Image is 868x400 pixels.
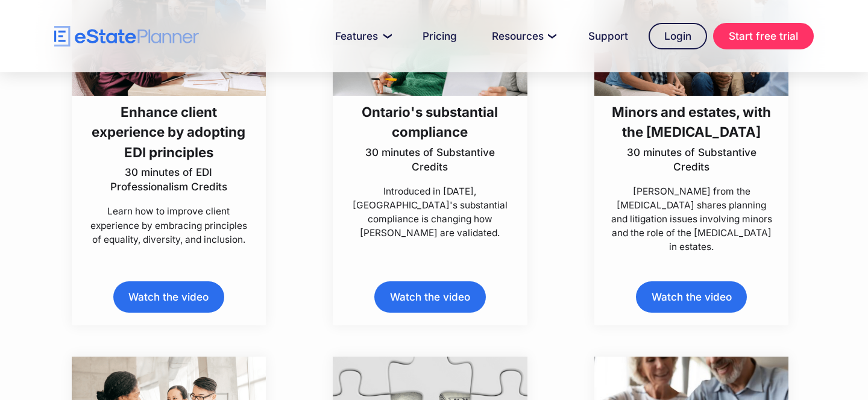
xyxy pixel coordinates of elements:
[408,24,471,48] a: Pricing
[350,102,511,142] h3: Ontario's substantial compliance
[649,23,707,49] a: Login
[88,204,249,246] p: Learn how to improve client experience by embracing principles of equality, diversity, and inclus...
[713,23,814,49] a: Start free trial
[54,26,199,47] a: home
[574,24,643,48] a: Support
[477,24,568,48] a: Resources
[611,145,772,174] p: 30 minutes of Substantive Credits
[350,184,511,240] p: Introduced in [DATE], [GEOGRAPHIC_DATA]'s substantial compliance is changing how [PERSON_NAME] ar...
[611,184,772,254] p: [PERSON_NAME] from the [MEDICAL_DATA] shares planning and litigation issues involving minors and ...
[88,102,249,162] h3: Enhance client experience by adopting EDI principles
[88,165,249,194] p: 30 minutes of EDI Professionalism Credits
[350,145,511,174] p: 30 minutes of Substantive Credits
[113,281,224,312] a: Watch the video
[321,24,402,48] a: Features
[636,281,747,312] a: Watch the video
[611,102,772,142] h3: Minors and estates, with the [MEDICAL_DATA]
[374,281,485,312] a: Watch the video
